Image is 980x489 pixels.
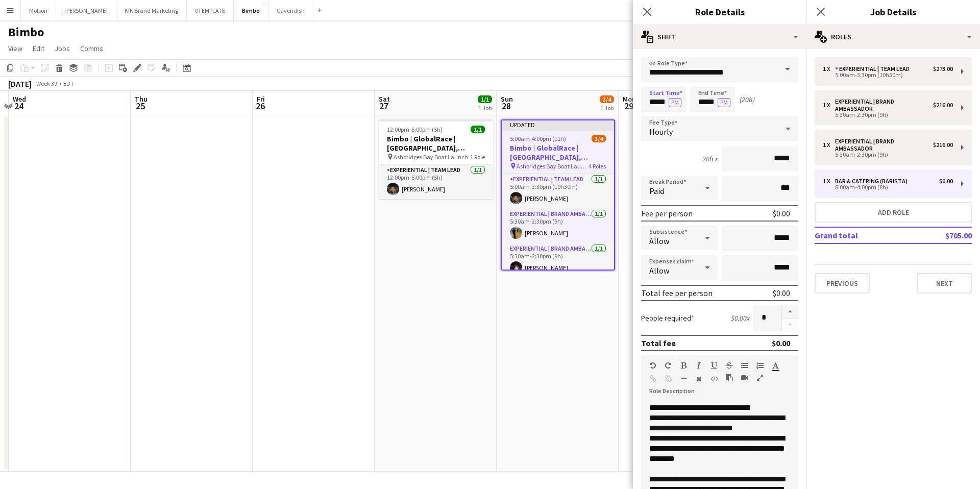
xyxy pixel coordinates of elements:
button: Increase [782,305,798,319]
h1: Bimbo [8,25,44,40]
app-card-role: Experiential | Brand Ambassador1/15:30am-2:30pm (9h)[PERSON_NAME] [502,208,614,243]
button: KIK Brand Marketing [116,1,187,20]
span: 1/1 [471,126,485,133]
div: EDT [63,80,74,87]
span: Comms [80,44,103,53]
span: Paid [649,186,664,196]
button: Undo [649,361,656,370]
a: Jobs [51,42,74,55]
span: Hourly [649,127,673,137]
label: People required [641,313,694,323]
span: 1 Role [470,153,485,161]
app-card-role: Experiential | Team Lead1/112:00pm-5:00pm (5h)[PERSON_NAME] [379,164,493,199]
button: Add role [815,202,972,223]
button: [PERSON_NAME] [56,1,116,20]
a: Edit [29,42,48,55]
a: View [4,42,27,55]
span: 24 [11,100,26,112]
span: Ashbridges Bay Boat Launch [517,162,589,170]
span: Wed [13,94,26,104]
span: 3/4 [592,135,606,142]
button: Paste as plain text [726,374,733,382]
div: $0.00 [772,338,790,348]
div: $273.00 [933,65,953,72]
span: Edit [33,44,44,53]
span: Week 39 [34,80,59,87]
app-job-card: Updated5:00am-4:00pm (11h)3/4Bimbo | GlobalRace | [GEOGRAPHIC_DATA], [GEOGRAPHIC_DATA] Ashbridges... [501,119,615,271]
span: 25 [133,100,148,112]
span: 3/4 [600,95,614,103]
td: $705.00 [912,227,972,243]
span: 1/1 [478,95,492,103]
button: PM [718,98,730,107]
h3: Bimbo | GlobalRace | [GEOGRAPHIC_DATA], [GEOGRAPHIC_DATA] [502,143,614,162]
button: Ordered List [756,361,764,370]
div: Experiential | Brand Ambassador [835,98,933,112]
div: Fee per person [641,208,693,218]
div: 1 Job [478,104,492,112]
div: 5:00am-3:30pm (10h30m) [823,72,953,78]
a: Comms [76,42,107,55]
div: 1 x [823,141,835,149]
div: Shift [633,25,806,49]
button: Bimbo [234,1,268,20]
div: 1 Job [600,104,614,112]
app-card-role: Experiential | Team Lead1/15:00am-3:30pm (10h30m)[PERSON_NAME] [502,174,614,208]
button: Next [917,273,972,294]
button: Fullscreen [756,374,764,382]
app-job-card: 12:00pm-5:00pm (5h)1/1Bimbo | GlobalRace | [GEOGRAPHIC_DATA], [GEOGRAPHIC_DATA] Ashbridges Bay Bo... [379,119,493,199]
button: Molson [21,1,56,20]
div: Experiential | Team Lead [835,65,914,72]
button: Redo [665,361,672,370]
h3: Bimbo | GlobalRace | [GEOGRAPHIC_DATA], [GEOGRAPHIC_DATA] [379,134,493,153]
span: Allow [649,265,669,276]
button: Previous [815,273,870,294]
div: Roles [806,25,980,49]
button: Italic [695,361,702,370]
h3: Job Details [806,5,980,18]
button: Strikethrough [726,361,733,370]
span: 4 Roles [589,162,606,170]
span: 28 [499,100,513,112]
div: Total fee per person [641,288,713,298]
button: Bold [680,361,687,370]
div: $0.00 [773,208,790,218]
span: View [8,44,22,53]
button: Text Color [772,361,779,370]
td: Grand total [815,227,912,243]
div: 1 x [823,102,835,109]
span: Jobs [55,44,70,53]
span: Thu [135,94,148,104]
button: Insert video [741,374,748,382]
app-card-role: Experiential | Brand Ambassador1/15:30am-2:30pm (9h)[PERSON_NAME] [502,243,614,278]
button: Horizontal Line [680,375,687,383]
div: Bar & Catering (Barista) [835,178,912,185]
div: 5:30am-2:30pm (9h) [823,112,953,117]
div: Updated [502,120,614,129]
span: 26 [255,100,265,112]
div: $216.00 [933,141,953,149]
div: 5:30am-2:30pm (9h) [823,152,953,157]
span: Fri [257,94,265,104]
div: $0.00 [939,178,953,185]
div: $0.00 [773,288,790,298]
button: PM [669,98,681,107]
span: 12:00pm-5:00pm (5h) [387,126,443,133]
div: 1 x [823,178,835,185]
span: Mon [623,94,636,104]
div: Experiential | Brand Ambassador [835,138,933,152]
button: Underline [710,361,718,370]
div: (20h) [739,95,754,104]
div: [DATE] [8,79,32,89]
span: 29 [621,100,636,112]
button: Clear Formatting [695,375,702,383]
span: Allow [649,236,669,246]
span: Ashbridges Bay Boat Launch [394,153,468,161]
div: 20h x [702,154,718,163]
div: $216.00 [933,102,953,109]
span: 5:00am-4:00pm (11h) [510,135,566,142]
button: HTML Code [710,375,718,383]
h3: Role Details [633,5,806,18]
